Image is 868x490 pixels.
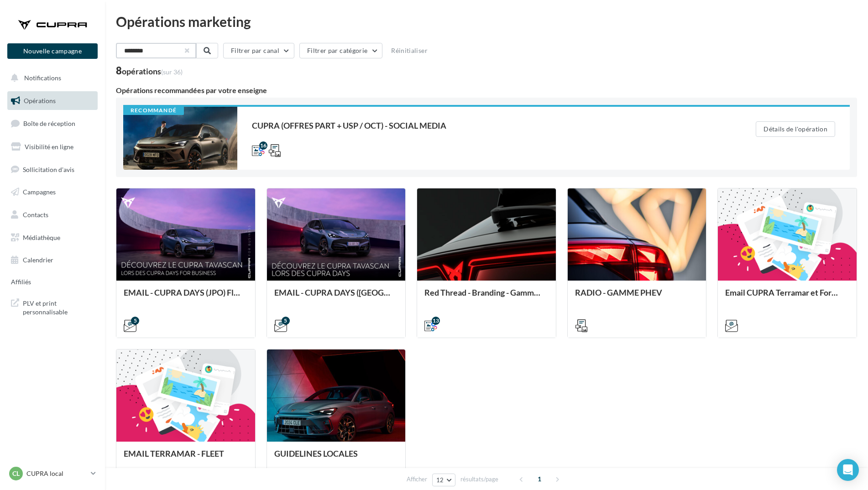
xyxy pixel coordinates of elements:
[432,317,440,325] div: 13
[7,465,98,482] a: Cl CUPRA local
[5,205,99,224] a: Contacts
[23,297,94,317] span: PLV et print personnalisable
[5,228,99,247] a: Médiathèque
[5,68,96,88] button: Notifications
[5,114,99,133] a: Boîte de réception
[11,278,31,286] span: Affiliés
[274,288,398,306] div: EMAIL - CUPRA DAYS ([GEOGRAPHIC_DATA]) Private Générique
[282,317,290,325] div: 5
[23,165,74,173] span: Sollicitation d'avis
[259,141,267,150] div: 16
[460,475,498,484] span: résultats/page
[12,469,20,478] span: Cl
[756,121,835,137] button: Détails de l'opération
[436,476,444,484] span: 12
[161,68,183,76] span: (sur 36)
[7,43,98,59] button: Nouvelle campagne
[532,472,547,486] span: 1
[299,43,382,58] button: Filtrer par catégorie
[575,288,699,306] div: RADIO - GAMME PHEV
[407,475,427,484] span: Afficher
[25,143,73,151] span: Visibilité en ligne
[23,256,53,264] span: Calendrier
[837,459,859,481] div: Open Intercom Messenger
[24,97,56,104] span: Opérations
[5,250,99,270] a: Calendrier
[26,469,87,478] p: CUPRA local
[387,45,431,56] button: Réinitialiser
[274,449,398,467] div: GUIDELINES LOCALES
[725,288,849,306] div: Email CUPRA Terramar et Formentor JPO Janv 2025
[131,317,139,325] div: 5
[122,67,183,75] div: opérations
[23,211,48,219] span: Contacts
[252,121,719,130] div: CUPRA (OFFRES PART + USP / OCT) - SOCIAL MEDIA
[5,160,99,179] a: Sollicitation d'avis
[5,137,99,156] a: Visibilité en ligne
[116,66,183,76] div: 8
[23,234,60,241] span: Médiathèque
[124,288,248,306] div: EMAIL - CUPRA DAYS (JPO) Fleet Générique
[116,87,857,94] div: Opérations recommandées par votre enseigne
[223,43,294,58] button: Filtrer par canal
[116,15,857,28] div: Opérations marketing
[5,91,99,110] a: Opérations
[23,188,56,196] span: Campagnes
[5,293,99,320] a: PLV et print personnalisable
[424,288,549,306] div: Red Thread - Branding - Gamme PHEV
[432,474,455,486] button: 12
[124,449,248,467] div: EMAIL TERRAMAR - FLEET
[23,120,75,127] span: Boîte de réception
[24,74,61,82] span: Notifications
[5,273,99,290] a: Affiliés
[5,182,99,202] a: Campagnes
[123,107,184,115] div: Recommandé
